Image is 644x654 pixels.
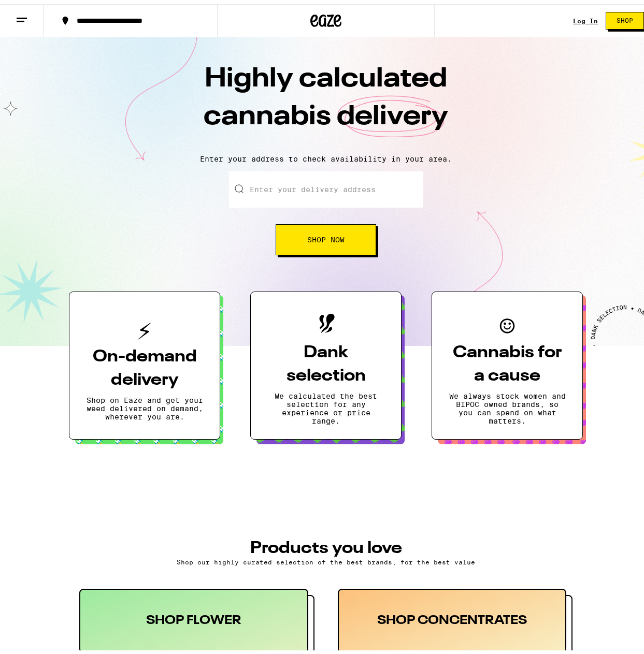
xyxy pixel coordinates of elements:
div: SHOP CONCENTRATES [338,585,567,649]
button: Shop [606,8,644,25]
p: Shop our highly curated selection of the best brands, for the best value [79,555,573,561]
p: We calculated the best selection for any experience or price range. [267,388,384,421]
div: SHOP FLOWER [79,585,308,649]
input: Enter your delivery address [229,167,423,204]
h1: Highly calculated cannabis delivery [145,56,507,142]
p: Enter your address to check availability in your area. [10,151,641,159]
a: Log In [573,13,598,20]
span: Hi. Need any help? [6,7,75,16]
button: Dank selectionWe calculated the best selection for any experience or price range. [250,287,402,435]
p: Shop on Eaze and get your weed delivered on demand, wherever you are. [86,392,203,417]
h3: Cannabis for a cause [449,337,566,384]
span: Shop Now [307,232,345,239]
button: Shop Now [276,220,376,251]
button: On-demand deliveryShop on Eaze and get your weed delivered on demand, wherever you are. [69,287,220,435]
p: We always stock women and BIPOC owned brands, so you can spend on what matters. [449,388,566,421]
h3: PRODUCTS YOU LOVE [79,536,573,553]
span: Shop [617,13,633,20]
h3: Dank selection [267,337,384,384]
h3: On-demand delivery [86,341,203,388]
button: Cannabis for a causeWe always stock women and BIPOC owned brands, so you can spend on what matters. [432,287,583,435]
